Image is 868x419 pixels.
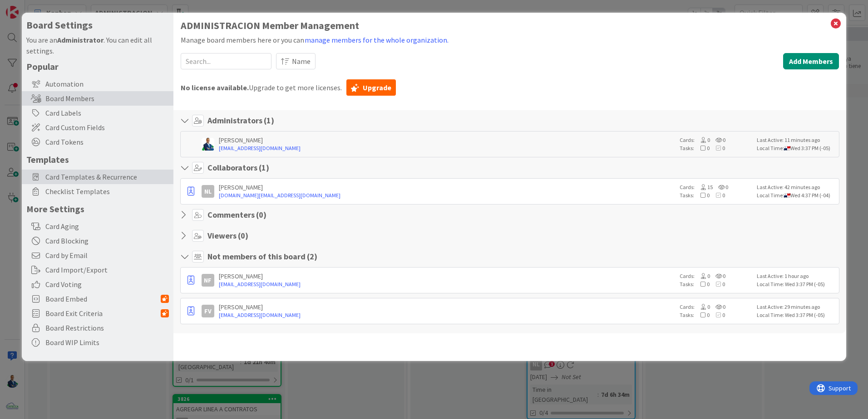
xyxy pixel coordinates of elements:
[238,230,248,241] span: ( 0 )
[181,82,342,93] span: Upgrade to get more licenses.
[22,335,173,350] div: Board WIP Limits
[784,146,790,151] img: pa.png
[45,186,169,197] span: Checklist Templates
[219,311,675,319] a: [EMAIL_ADDRESS][DOMAIN_NAME]
[713,184,728,190] span: 0
[757,280,836,288] div: Local Time: Wed 3:37 PM (-05)
[202,305,214,317] div: FV
[259,162,269,173] span: ( 1 )
[680,311,752,319] div: Tasks:
[22,234,173,248] div: Card Blocking
[45,171,169,182] span: Card Templates & Recurrence
[22,91,173,106] div: Board Members
[695,136,710,143] span: 0
[256,209,266,220] span: ( 0 )
[757,183,836,191] div: Last Active: 42 minutes ago
[22,263,173,277] div: Card Import/Export
[207,231,248,241] h4: Viewers
[45,122,169,133] span: Card Custom Fields
[694,145,710,151] span: 0
[694,192,710,199] span: 0
[202,138,214,151] img: GA
[45,279,169,290] span: Card Voting
[710,281,725,287] span: 0
[680,136,752,144] div: Cards:
[181,53,271,69] input: Search...
[307,251,317,262] span: ( 2 )
[680,272,752,280] div: Cards:
[694,281,710,287] span: 0
[219,303,675,311] div: [PERSON_NAME]
[680,280,752,288] div: Tasks:
[26,154,169,165] h5: Templates
[695,184,713,190] span: 15
[22,106,173,120] div: Card Labels
[694,312,710,318] span: 0
[757,303,836,311] div: Last Active: 29 minutes ago
[45,250,169,261] span: Card by Email
[757,144,836,152] div: Local Time: Wed 3:37 PM (-05)
[26,34,169,56] div: You are an . You can edit all settings.
[207,116,274,126] h4: Administrators
[680,144,752,152] div: Tasks:
[207,252,317,262] h4: Not members of this board
[346,79,396,96] a: Upgrade
[710,145,725,151] span: 0
[57,35,104,44] b: Administrator
[45,322,169,333] span: Board Restrictions
[22,77,173,91] div: Automation
[264,115,274,126] span: ( 1 )
[695,303,710,310] span: 0
[26,203,169,214] h5: More Settings
[680,191,752,200] div: Tasks:
[680,303,752,311] div: Cards:
[26,19,169,31] h4: Board Settings
[757,272,836,280] div: Last Active: 1 hour ago
[710,303,725,310] span: 0
[784,193,790,198] img: pa.png
[19,1,41,12] span: Support
[22,219,173,234] div: Card Aging
[757,311,836,319] div: Local Time: Wed 3:37 PM (-05)
[181,83,249,92] b: No license available.
[207,163,269,173] h4: Collaborators
[710,273,725,279] span: 0
[219,272,675,280] div: [PERSON_NAME]
[45,293,161,304] span: Board Embed
[695,273,710,279] span: 0
[219,144,675,152] a: [EMAIL_ADDRESS][DOMAIN_NAME]
[219,191,675,200] a: [DOMAIN_NAME][EMAIL_ADDRESS][DOMAIN_NAME]
[202,185,214,198] div: NL
[219,136,675,144] div: [PERSON_NAME]
[26,61,169,72] h5: Popular
[304,34,449,46] button: manage members for the whole organization.
[207,210,266,220] h4: Commenters
[757,136,836,144] div: Last Active: 11 minutes ago
[181,34,839,46] div: Manage board members here or you can
[202,274,214,287] div: NF
[757,191,836,200] div: Local Time: Wed 4:37 PM (-04)
[292,56,311,67] span: Name
[219,183,675,191] div: [PERSON_NAME]
[783,53,839,69] button: Add Members
[45,308,161,319] span: Board Exit Criteria
[219,280,675,288] a: [EMAIL_ADDRESS][DOMAIN_NAME]
[710,192,725,199] span: 0
[680,183,752,191] div: Cards:
[276,53,316,69] button: Name
[45,136,169,147] span: Card Tokens
[710,312,725,318] span: 0
[710,136,725,143] span: 0
[181,20,839,31] h1: ADMINISTRACION Member Management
